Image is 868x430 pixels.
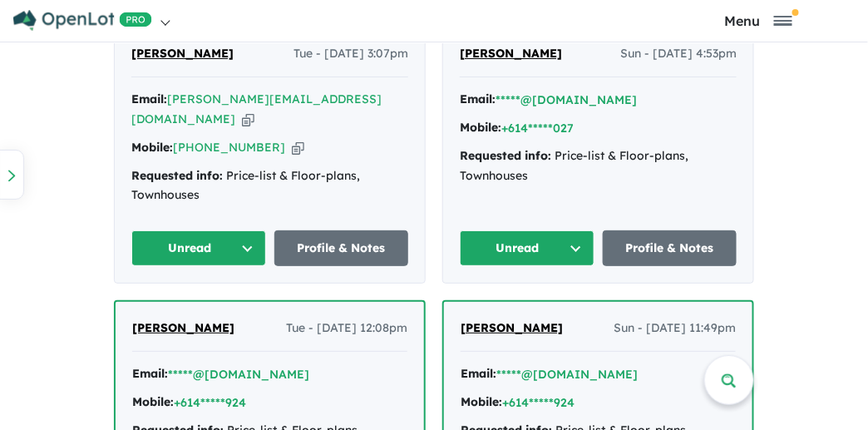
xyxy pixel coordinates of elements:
[132,320,234,335] span: [PERSON_NAME]
[131,46,234,61] span: [PERSON_NAME]
[461,366,496,381] strong: Email:
[460,120,501,135] strong: Mobile:
[603,230,737,266] a: Profile & Notes
[292,139,304,156] button: Copy
[131,44,234,64] a: [PERSON_NAME]
[460,230,594,266] button: Unread
[131,230,266,266] button: Unread
[460,148,551,163] strong: Requested info:
[131,91,167,106] strong: Email:
[460,146,737,186] div: Price-list & Floor-plans, Townhouses
[460,46,562,61] span: [PERSON_NAME]
[274,230,409,266] a: Profile & Notes
[286,319,407,339] span: Tue - [DATE] 12:08pm
[132,366,168,381] strong: Email:
[131,166,408,206] div: Price-list & Floor-plans, Townhouses
[131,140,173,155] strong: Mobile:
[131,168,223,183] strong: Requested info:
[132,394,174,409] strong: Mobile:
[460,44,562,64] a: [PERSON_NAME]
[13,10,152,31] img: Openlot PRO Logo White
[614,319,736,339] span: Sun - [DATE] 11:49pm
[653,12,865,28] button: Toggle navigation
[132,319,234,339] a: [PERSON_NAME]
[173,140,285,155] a: [PHONE_NUMBER]
[131,91,382,126] a: [PERSON_NAME][EMAIL_ADDRESS][DOMAIN_NAME]
[242,111,254,128] button: Copy
[461,394,502,409] strong: Mobile:
[460,91,496,106] strong: Email:
[461,320,563,335] span: [PERSON_NAME]
[461,319,563,339] a: [PERSON_NAME]
[293,44,408,64] span: Tue - [DATE] 3:07pm
[620,44,737,64] span: Sun - [DATE] 4:53pm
